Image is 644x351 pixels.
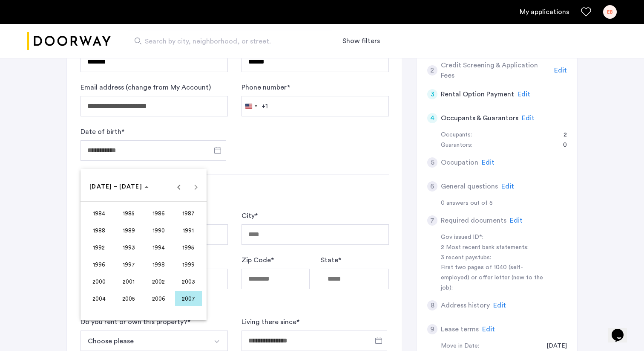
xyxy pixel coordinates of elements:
[89,184,142,190] span: [DATE] – [DATE]
[115,223,142,238] span: 1989
[144,273,173,290] button: 2002
[84,239,114,256] button: 1992
[175,291,202,306] span: 2007
[173,222,203,239] button: 1991
[115,274,142,289] span: 2001
[114,205,144,222] button: 1985
[84,222,114,239] button: 1988
[114,273,144,290] button: 2001
[170,178,187,195] button: Previous 24 years
[608,317,635,342] iframe: chat widget
[175,274,202,289] span: 2003
[115,291,142,306] span: 2005
[145,291,172,306] span: 2006
[115,206,142,221] span: 1985
[145,223,172,238] span: 1990
[86,274,112,289] span: 2000
[144,256,173,273] button: 1998
[175,206,202,221] span: 1987
[84,273,114,290] button: 2000
[114,256,144,273] button: 1997
[175,240,202,255] span: 1995
[145,274,172,289] span: 2002
[86,257,112,272] span: 1996
[84,290,114,307] button: 2004
[84,205,114,222] button: 1984
[86,223,112,238] span: 1988
[86,206,112,221] span: 1984
[114,222,144,239] button: 1989
[175,223,202,238] span: 1991
[145,240,172,255] span: 1994
[144,222,173,239] button: 1990
[173,273,203,290] button: 2003
[144,290,173,307] button: 2006
[86,291,112,306] span: 2004
[173,239,203,256] button: 1995
[86,179,152,194] button: Choose date
[86,240,112,255] span: 1992
[115,257,142,272] span: 1997
[175,257,202,272] span: 1999
[145,206,172,221] span: 1986
[173,205,203,222] button: 1987
[144,239,173,256] button: 1994
[173,256,203,273] button: 1999
[144,205,173,222] button: 1986
[84,256,114,273] button: 1996
[114,239,144,256] button: 1993
[114,290,144,307] button: 2005
[115,240,142,255] span: 1993
[173,290,203,307] button: 2007
[145,257,172,272] span: 1998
